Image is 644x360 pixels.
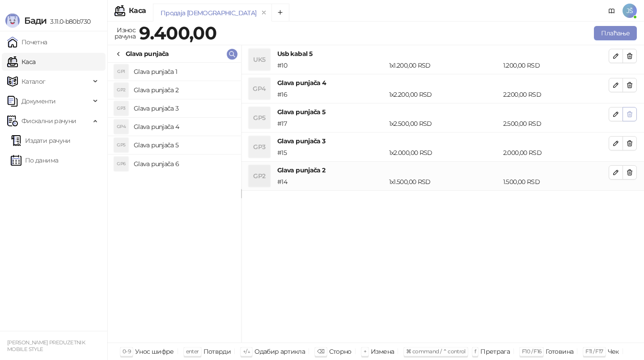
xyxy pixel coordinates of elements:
[134,120,234,134] h4: Glava punjača 4
[522,348,541,355] span: F10 / F16
[249,107,270,129] div: GP5
[277,165,609,175] h4: Glava punjača 2
[387,177,501,187] div: 1 x 1.500,00 RSD
[108,63,241,343] div: grid
[249,49,270,70] div: UK5
[11,151,58,169] a: По данима
[275,90,387,99] div: # 16
[275,119,387,129] div: # 17
[114,138,128,152] div: GP5
[114,120,128,134] div: GP4
[134,138,234,152] h4: Glava punjača 5
[623,4,637,18] span: JŠ
[134,101,234,116] h4: Glava punjača 3
[114,83,128,97] div: GP2
[126,49,169,59] div: Glava punjača
[249,136,270,158] div: GP3
[501,60,610,70] div: 1.200,00 RSD
[501,90,610,99] div: 2.200,00 RSD
[113,24,137,42] div: Износ рачуна
[7,33,47,51] a: Почетна
[7,53,35,71] a: Каса
[114,64,128,79] div: GP1
[275,60,387,70] div: # 10
[608,346,619,357] div: Чек
[585,348,603,355] span: F11 / F17
[501,177,610,187] div: 1.500,00 RSD
[134,157,234,171] h4: Glava punjača 6
[277,49,609,59] h4: Usb kabal 5
[135,346,174,357] div: Унос шифре
[203,346,231,357] div: Потврди
[271,4,289,21] button: Add tab
[134,64,234,79] h4: Glava punjača 1
[21,112,76,130] span: Фискални рачуни
[21,73,46,90] span: Каталог
[114,101,128,116] div: GP3
[387,119,501,129] div: 1 x 2.500,00 RSD
[277,107,609,117] h4: Glava punjača 5
[277,136,609,146] h4: Glava punjača 3
[371,346,394,357] div: Измена
[7,339,85,352] small: [PERSON_NAME] PREDUZETNIK MOBILE STYLE
[186,348,199,355] span: enter
[546,346,573,357] div: Готовина
[475,348,476,355] span: f
[161,8,256,18] div: Продаја [DEMOGRAPHIC_DATA]
[123,348,131,355] span: 0-9
[480,346,510,357] div: Претрага
[243,348,250,355] span: ↑/↓
[406,348,466,355] span: ⌘ command / ⌃ control
[605,4,619,18] a: Документација
[387,148,501,158] div: 1 x 2.000,00 RSD
[47,17,90,26] span: 3.11.0-b80b730
[594,26,637,40] button: Плаћање
[134,83,234,97] h4: Glava punjača 2
[254,346,305,357] div: Одабир артикла
[114,157,128,171] div: GP6
[11,132,71,150] a: Издати рачуни
[5,13,20,28] img: Logo
[249,165,270,187] div: GP2
[129,7,146,14] div: Каса
[21,92,55,110] span: Документи
[501,148,610,158] div: 2.000,00 RSD
[387,90,501,99] div: 1 x 2.200,00 RSD
[317,348,324,355] span: ⌫
[249,78,270,99] div: GP4
[364,348,366,355] span: +
[387,60,501,70] div: 1 x 1.200,00 RSD
[275,148,387,158] div: # 15
[24,15,47,26] span: Бади
[258,9,270,17] button: remove
[277,78,609,88] h4: Glava punjača 4
[139,22,216,44] strong: 9.400,00
[329,346,352,357] div: Сторно
[501,119,610,129] div: 2.500,00 RSD
[275,177,387,187] div: # 14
